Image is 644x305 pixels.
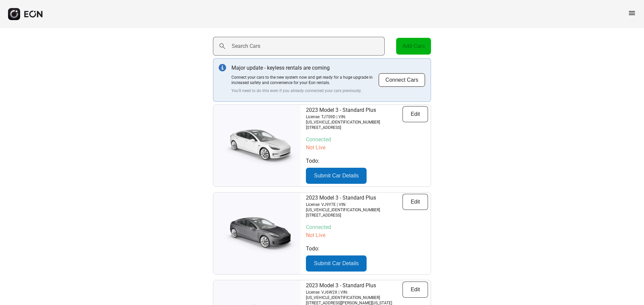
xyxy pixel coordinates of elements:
span: menu [628,9,636,17]
button: Connect Cars [378,73,425,87]
p: You'll need to do this even if you already connected your cars previously. [231,88,378,93]
p: Todo: [306,245,428,253]
img: car [213,124,301,167]
button: Submit Car Details [306,168,367,184]
p: 2023 Model 3 - Standard Plus [306,282,402,290]
p: Not Live [306,144,428,152]
p: [STREET_ADDRESS] [306,125,402,130]
p: Connect your cars to the new system now and get ready for a huge upgrade in increased safety and ... [231,75,378,85]
button: Edit [402,106,428,122]
img: car [213,212,301,255]
label: Search Cars [232,42,260,50]
p: License: VJ9Y7E | VIN: [US_VEHICLE_IDENTIFICATION_NUMBER] [306,202,402,213]
p: 2023 Model 3 - Standard Plus [306,106,402,114]
p: License: TJ7S9D | VIN: [US_VEHICLE_IDENTIFICATION_NUMBER] [306,114,402,125]
p: [STREET_ADDRESS] [306,213,402,218]
p: 2023 Model 3 - Standard Plus [306,194,402,202]
p: License: VJ6W2X | VIN: [US_VEHICLE_IDENTIFICATION_NUMBER] [306,290,402,300]
p: Connected [306,223,428,231]
p: Connected [306,136,428,144]
img: info [219,64,226,71]
button: Edit [402,282,428,298]
p: Not Live [306,231,428,239]
p: Major update - keyless rentals are coming [231,64,378,72]
button: Submit Car Details [306,255,367,272]
p: Todo: [306,157,428,165]
button: Edit [402,194,428,210]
